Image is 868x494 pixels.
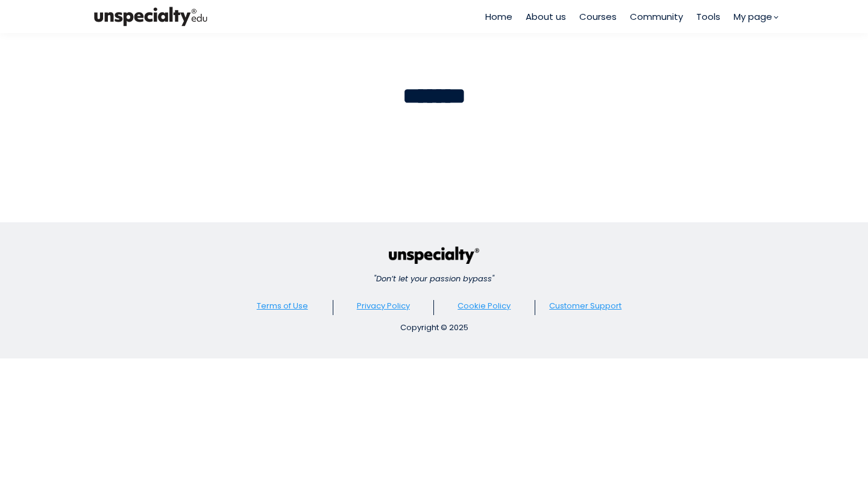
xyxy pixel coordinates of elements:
a: Terms of Use [257,300,308,311]
a: Courses [579,10,617,23]
img: bc390a18feecddb333977e298b3a00a1.png [90,4,211,29]
a: Cookie Policy [458,300,511,311]
a: Privacy Policy [357,300,410,311]
a: Home [485,10,512,23]
a: About us [526,10,566,23]
img: c440faa6a294d3144723c0771045cab8.png [389,246,479,264]
a: Customer Support [549,300,621,311]
a: Community [630,10,683,23]
a: Tools [696,10,720,23]
a: My page [734,10,778,23]
div: Copyright © 2025 [232,322,636,334]
span: My page [734,10,772,23]
em: "Don’t let your passion bypass" [374,273,494,284]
